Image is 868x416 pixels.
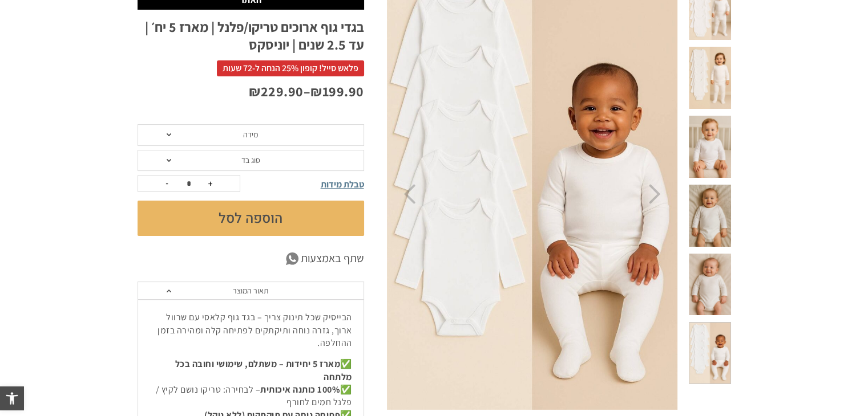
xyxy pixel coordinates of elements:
p: – [138,82,364,101]
button: - [159,176,176,191]
h1: בגדי גוף ארוכים טריקו/פלנל | מארז 5 יח׳ | עד 2.5 שנים | יוניסקס [138,18,364,54]
a: שתף באמצעות [138,250,364,267]
span: ₪ [310,82,322,100]
strong: מארז 5 יחידות – משתלם, שימושי וחובה בכל מלתחה [175,358,352,382]
span: שתף באמצעות [301,250,364,267]
span: פלאש סייל! קופון 25% הנחה ל-72 שעות [217,60,364,76]
span: ₪ [249,82,261,100]
input: כמות המוצר [177,176,200,191]
span: טבלת מידות [321,178,364,190]
button: Previous [403,184,415,204]
bdi: 229.90 [249,82,304,100]
span: סוג בד [241,155,260,165]
button: Next [649,184,661,204]
bdi: 199.90 [310,82,364,100]
a: תאור המוצר [138,282,364,300]
strong: 100% כותנה איכותית [260,384,340,395]
span: מידה [243,129,258,140]
button: + [202,176,219,191]
p: הבייסיק שכל תינוק צריך – בגד גוף קלאסי עם שרוול ארוך, גזרה נוחה ותיקתקים לפתיחה קלה ומהירה בזמן ה... [150,311,352,349]
button: הוספה לסל [138,201,364,236]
